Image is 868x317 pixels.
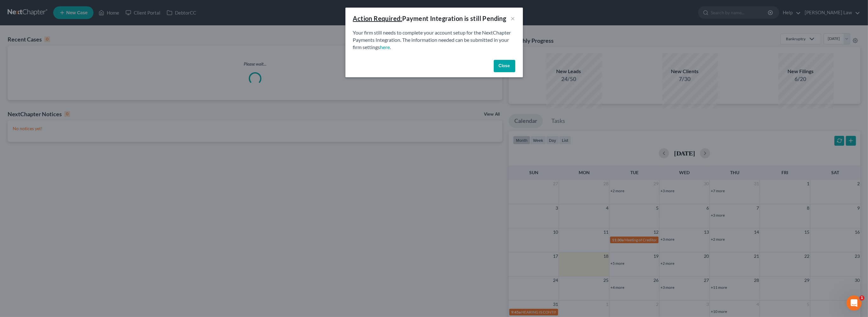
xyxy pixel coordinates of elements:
[846,295,862,311] iframe: Intercom live chat
[353,29,515,51] p: Your firm still needs to complete your account setup for the NextChapter Payments Integration. Th...
[353,14,506,23] div: Payment Integration is still Pending
[511,15,515,22] button: ×
[859,295,865,301] span: 1
[494,60,515,73] button: Close
[380,44,390,50] a: here
[353,15,402,22] u: Action Required:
